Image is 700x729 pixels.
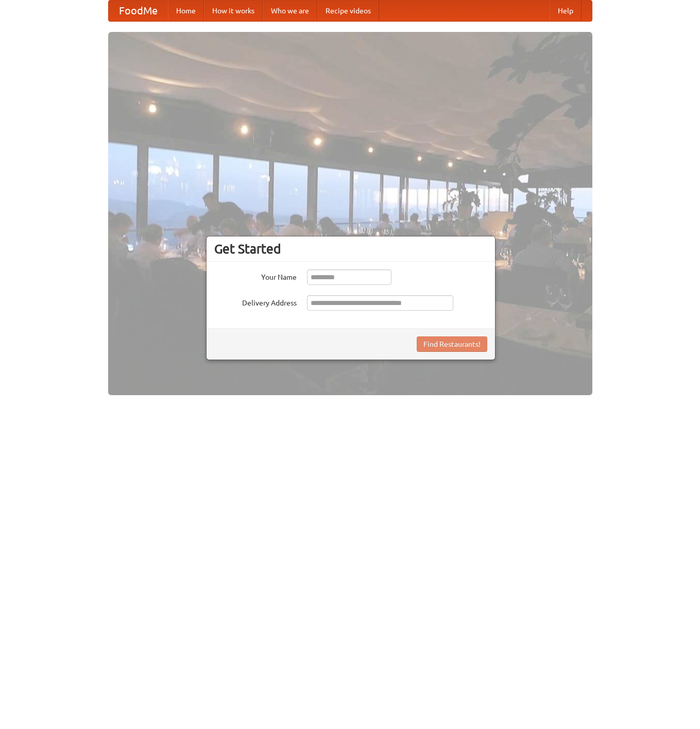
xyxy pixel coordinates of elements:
[317,1,379,21] a: Recipe videos
[168,1,204,21] a: Home
[214,295,297,308] label: Delivery Address
[204,1,263,21] a: How it works
[417,336,487,352] button: Find Restaurants!
[214,241,487,257] h3: Get Started
[214,269,297,282] label: Your Name
[263,1,317,21] a: Who we are
[109,1,168,21] a: FoodMe
[550,1,582,21] a: Help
